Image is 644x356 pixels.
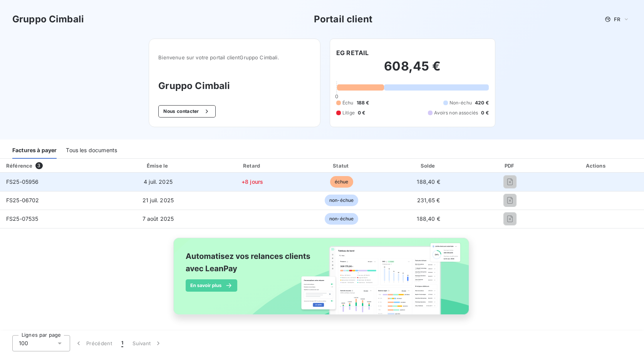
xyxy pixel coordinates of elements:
[481,109,488,116] span: 0 €
[19,339,28,347] span: 100
[209,162,296,170] div: Retard
[614,16,620,22] span: FR
[417,178,440,185] span: 188,40 €
[143,215,174,222] span: 7 août 2025
[325,213,358,225] span: non-échue
[158,79,311,93] h3: Gruppo Cimbali
[166,233,478,328] img: banner
[417,215,440,222] span: 188,40 €
[314,12,372,26] h3: Portail client
[550,162,642,170] div: Actions
[330,176,353,188] span: échue
[335,93,338,99] span: 0
[144,178,173,185] span: 4 juil. 2025
[6,178,39,185] span: FS25-05956
[158,54,311,60] span: Bienvenue sur votre portail client Gruppo Cimbali .
[158,105,215,118] button: Nous contacter
[387,162,470,170] div: Solde
[475,99,489,106] span: 420 €
[35,162,42,169] span: 3
[6,163,32,169] div: Référence
[417,197,440,203] span: 231,65 €
[449,99,472,106] span: Non-échu
[358,109,365,116] span: 0 €
[111,162,206,170] div: Émise le
[473,162,547,170] div: PDF
[143,197,174,203] span: 21 juil. 2025
[434,109,478,116] span: Avoirs non associés
[299,162,384,170] div: Statut
[336,59,489,82] h2: 608,45 €
[66,143,117,159] div: Tous les documents
[241,178,263,185] span: +8 jours
[70,335,117,351] button: Précédent
[342,99,354,106] span: Échu
[336,48,369,57] h6: EG RETAIL
[6,215,39,222] span: FS25-07535
[325,195,358,206] span: non-échue
[12,12,84,26] h3: Gruppo Cimbali
[342,109,355,116] span: Litige
[128,335,167,351] button: Suivant
[117,335,128,351] button: 1
[6,197,39,203] span: FS25-06702
[12,143,57,159] div: Factures à payer
[357,99,369,106] span: 188 €
[121,339,123,347] span: 1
